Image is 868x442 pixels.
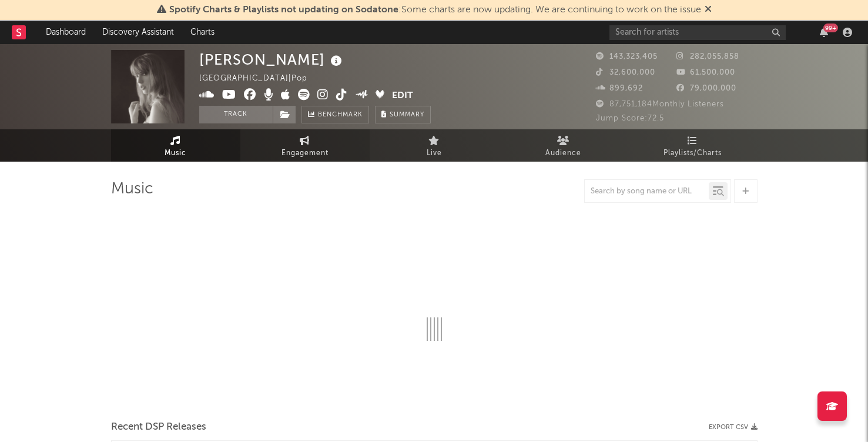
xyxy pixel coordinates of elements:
[596,101,724,108] span: 87,751,184 Monthly Listeners
[392,89,413,103] button: Edit
[199,72,321,86] div: [GEOGRAPHIC_DATA] | Pop
[199,50,345,69] div: [PERSON_NAME]
[182,21,223,44] a: Charts
[427,146,442,160] span: Live
[301,106,369,123] a: Benchmark
[705,5,712,15] span: Dismiss
[676,85,736,92] span: 79,000,000
[169,5,398,15] span: Spotify Charts & Playlists not updating on Sodatone
[94,21,182,44] a: Discovery Assistant
[281,146,329,160] span: Engagement
[390,112,424,118] span: Summary
[596,85,643,92] span: 899,692
[663,146,722,160] span: Playlists/Charts
[609,25,786,40] input: Search for artists
[596,53,658,61] span: 143,323,405
[111,129,240,162] a: Music
[111,420,206,434] span: Recent DSP Releases
[585,187,709,196] input: Search by song name or URL
[820,28,828,37] button: 99+
[676,69,735,76] span: 61,500,000
[499,129,628,162] a: Audience
[628,129,758,162] a: Playlists/Charts
[676,53,739,61] span: 282,055,858
[375,106,431,123] button: Summary
[370,129,499,162] a: Live
[318,108,363,122] span: Benchmark
[596,69,655,76] span: 32,600,000
[199,106,273,123] button: Track
[169,5,701,15] span: : Some charts are now updating. We are continuing to work on the issue
[165,146,186,160] span: Music
[38,21,94,44] a: Dashboard
[545,146,581,160] span: Audience
[240,129,370,162] a: Engagement
[596,115,664,122] span: Jump Score: 72.5
[823,24,838,32] div: 99 +
[709,424,758,431] button: Export CSV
